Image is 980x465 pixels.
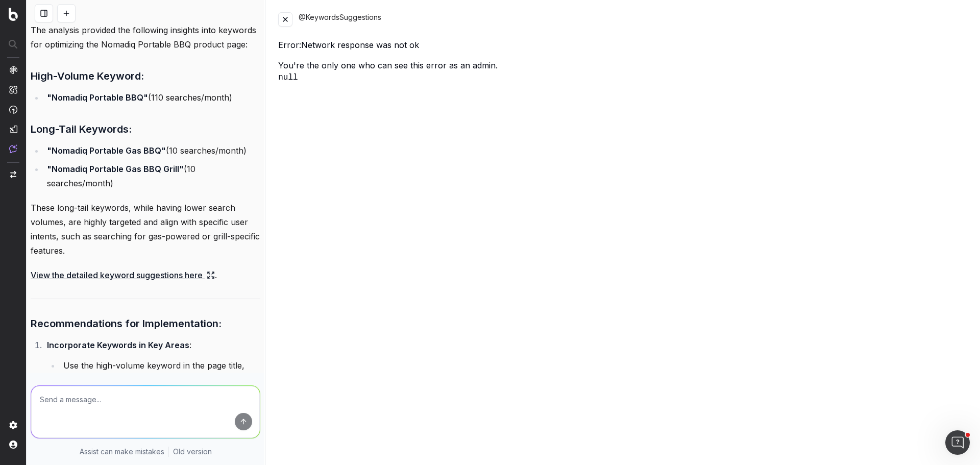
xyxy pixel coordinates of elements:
img: Setting [9,421,17,429]
h3: High-Volume Keyword: [31,68,260,84]
img: My account [9,440,17,449]
strong: "Nomadiq Portable BBQ" [47,92,148,103]
img: Assist [9,144,17,153]
h3: Recommendations for Implementation: [31,315,260,332]
img: Analytics [9,66,17,74]
li: (10 searches/month) [44,162,260,190]
p: The analysis provided the following insights into keywords for optimizing the Nomadiq Portable BB... [31,23,260,52]
li: (110 searches/month) [44,90,260,105]
img: Intelligence [9,85,17,94]
img: Switch project [10,171,16,178]
img: Activation [9,105,17,114]
li: (10 searches/month) [44,143,260,158]
img: Studio [9,125,17,133]
a: View the detailed keyword suggestions here [31,268,215,282]
pre: null [278,71,968,84]
h3: Long-Tail Keywords: [31,121,260,137]
strong: "Nomadiq Portable Gas BBQ Grill" [47,164,184,174]
p: These long-tail keywords, while having lower search volumes, are highly targeted and align with s... [31,201,260,258]
li: : [44,338,260,420]
strong: "Nomadiq Portable Gas BBQ" [47,145,166,156]
div: You're the only one who can see this error as an admin. [278,59,968,84]
p: Assist can make mistakes [80,447,164,457]
strong: Incorporate Keywords in Key Areas [47,340,189,350]
iframe: Intercom live chat [945,430,970,455]
p: . [31,268,260,282]
a: Old version [173,447,212,457]
div: @KeywordsSuggestions [299,12,968,27]
li: Use the high-volume keyword in the page title, meta description, and H1 tag. [60,358,260,387]
div: Error: Network response was not ok [278,39,968,51]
